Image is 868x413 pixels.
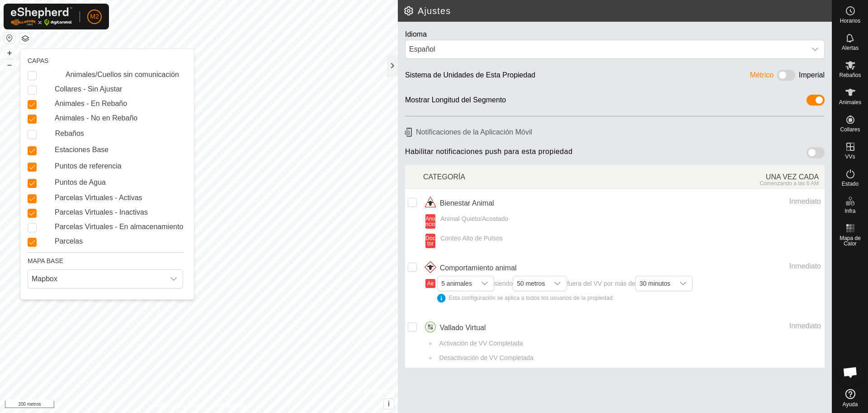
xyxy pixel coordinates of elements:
[215,401,245,409] a: Contáctenos
[165,270,183,288] div: disparador desplegable
[32,275,57,283] font: Mapbox
[548,276,566,291] div: disparador desplegable
[55,237,83,245] font: Parcelas
[639,280,670,287] font: 30 minutos
[66,71,179,78] font: Animales/Cuellos sin comunicación
[425,216,435,227] font: Anuncio
[405,71,535,79] font: Sistema de Unidades de Esta Propiedad
[840,18,860,24] font: Horarios
[441,280,472,287] font: 5 animales
[438,276,476,291] span: 5 animales
[28,57,48,64] font: CAPAS
[806,40,824,58] div: disparador desplegable
[55,162,122,170] font: Puntos de referencia
[832,385,868,411] a: Ayuda
[789,197,821,205] font: Inmediato
[789,262,821,270] font: Inmediato
[28,257,63,264] font: MAPA BASE
[418,6,451,16] font: Ajustes
[840,126,860,133] font: Collares
[423,173,465,181] font: CATEGORÍA
[440,215,508,222] font: Animal Quieto/Acostado
[55,114,137,122] font: Animales - No en Rebaño
[636,276,674,291] span: 30 minutos
[440,235,503,242] font: Conteo Alto de Pulsos
[152,402,204,408] font: Política de Privacidad
[405,148,573,155] font: Habilitar notificaciones push para esta propiedad
[55,85,122,93] font: Collares - Sin Ajustar
[674,276,692,291] div: disparador desplegable
[789,322,821,330] font: Inmediato
[405,96,506,104] font: Mostrar Longitud del Segmento
[7,60,12,69] font: –
[11,7,72,26] img: Logotipo de Gallagher
[55,130,84,137] font: Rebaños
[215,402,245,408] font: Contáctenos
[439,354,534,361] font: Desactivación de VV Completada
[55,146,108,154] font: Estaciones Base
[425,214,435,229] button: Anuncio
[427,280,434,287] font: Ae
[839,99,861,106] font: Animales
[425,279,435,288] button: Ae
[766,173,819,181] font: UNA VEZ CADA
[423,321,438,335] img: icono de vallados circulares
[799,71,825,79] font: Imperial
[406,40,806,58] span: Español
[55,100,127,107] font: Animales - En Rebaño
[4,59,15,70] button: –
[55,223,183,231] font: Parcelas Virtuales - En almacenamiento
[842,45,859,51] font: Alertas
[839,72,861,78] font: Rebaños
[425,235,435,247] font: Doctor
[425,234,435,248] button: Doctor
[409,45,435,53] font: Español
[4,48,15,58] button: +
[55,194,142,202] font: Parcelas Virtuales - Activas
[842,181,859,187] font: Estado
[405,30,427,38] font: Idioma
[837,359,864,386] div: Chat abierto
[759,180,819,187] font: Comenzando a las 6 AM
[750,71,774,79] font: Métrico
[55,178,106,186] font: Puntos de Agua
[843,401,858,408] font: Ayuda
[439,340,523,347] font: Activación de VV Completada
[90,13,99,20] font: M2
[513,276,548,291] span: 50 metros
[517,280,545,287] font: 50 metros
[567,280,635,287] font: fuera del VV por más de
[494,280,513,287] font: siendo
[423,261,438,275] img: icono de comportamiento animal
[440,199,494,207] font: Bienestar Animal
[448,295,614,301] font: Esta configuración se aplica a todos los usuarios de la propiedad.
[845,154,855,160] font: VVs
[4,33,15,43] button: Restablecer Mapa
[20,33,31,44] button: Capas del Mapa
[55,208,148,216] font: Parcelas Virtuales - Inactivas
[440,264,517,272] font: Comportamiento animal
[28,270,165,288] span: Mapbox
[476,276,494,291] div: disparador desplegable
[388,400,390,408] font: i
[384,399,394,409] button: i
[416,128,532,136] font: Notificaciones de la Aplicación Móvil
[7,48,12,58] font: +
[423,196,438,211] img: icono de bienestar animal
[440,324,486,331] font: Vallado Virtual
[844,208,855,214] font: Infra
[840,235,861,247] font: Mapa de Calor
[152,401,204,409] a: Política de Privacidad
